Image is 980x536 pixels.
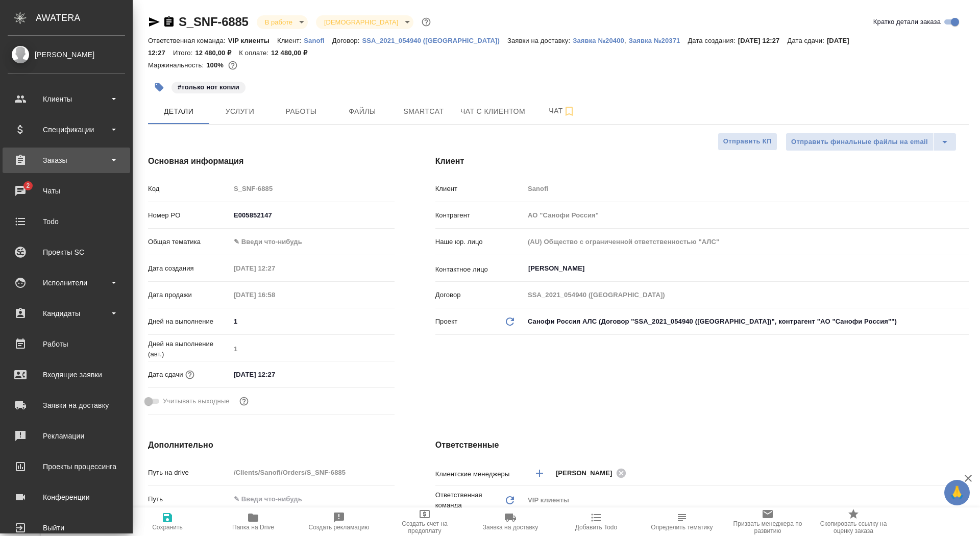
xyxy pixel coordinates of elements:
[8,428,125,444] div: Рекламации
[731,520,804,534] span: Призвать менеджера по развитию
[230,233,395,251] div: ✎ Введи что-нибудь
[148,316,230,327] p: Дней на выполнение
[234,237,382,247] div: ✎ Введи что-нибудь
[230,181,395,196] input: Пустое поле
[277,37,304,44] p: Клиент:
[553,507,639,536] button: Добавить Todo
[563,105,575,117] svg: Подписаться
[435,316,458,327] p: Проект
[148,37,228,44] p: Ответственная команда:
[3,484,130,510] a: Конференции
[399,105,448,118] span: Smartcat
[468,507,553,536] button: Заявка на доставку
[257,15,308,29] div: В работе
[524,234,969,249] input: Пустое поле
[148,494,230,504] p: Путь
[148,237,230,247] p: Общая тематика
[183,368,197,381] button: Если добавить услуги и заполнить их объемом, то дата рассчитается автоматически
[435,469,524,479] p: Клиентские менеджеры
[718,133,777,151] button: Отправить КП
[573,37,624,44] p: Заявка №20400
[3,239,130,265] a: Проекты SC
[148,339,230,359] p: Дней на выполнение (авт.)
[524,181,969,196] input: Пустое поле
[556,468,619,478] span: [PERSON_NAME]
[3,423,130,449] a: Рекламации
[230,314,395,329] input: ✎ Введи что-нибудь
[8,490,125,505] div: Конференции
[629,36,688,46] button: Заявка №20371
[148,76,170,99] button: Добавить тэг
[125,507,210,536] button: Сохранить
[309,524,370,531] span: Создать рекламацию
[382,507,468,536] button: Создать счет на предоплату
[8,153,125,168] div: Заказы
[811,507,896,536] button: Скопировать ссылку на оценку заказа
[226,59,239,72] button: 0.00 RUB;
[435,184,524,194] p: Клиент
[148,184,230,194] p: Код
[148,210,230,221] p: Номер PO
[639,507,725,536] button: Определить тематику
[173,49,195,57] p: Итого:
[435,264,524,275] p: Контактное лицо
[507,37,573,44] p: Заявки на доставку:
[362,37,507,44] p: SSA_2021_054940 ([GEOGRAPHIC_DATA])
[215,105,264,118] span: Услуги
[237,395,251,408] button: Выбери, если сб и вс нужно считать рабочими днями для выполнения заказа.
[148,16,160,28] button: Скопировать ссылку для ЯМессенджера
[787,37,826,44] p: Дата сдачи:
[3,393,130,418] a: Заявки на доставку
[537,105,586,117] span: Чат
[148,290,230,300] p: Дата продажи
[230,492,395,506] input: ✎ Введи что-нибудь
[8,214,125,229] div: Todo
[963,267,965,270] button: Open
[573,36,624,46] button: Заявка №20400
[786,133,934,151] button: Отправить финальные файлы на email
[3,331,130,357] a: Работы
[230,208,395,223] input: ✎ Введи что-нибудь
[230,367,320,382] input: ✎ Введи что-нибудь
[629,37,688,44] p: Заявка №20371
[148,263,230,274] p: Дата создания
[206,61,226,69] p: 100%
[170,82,247,91] span: только нот копии
[723,136,772,148] span: Отправить КП
[338,105,387,118] span: Файлы
[304,37,332,44] p: Sanofi
[163,16,175,28] button: Скопировать ссылку
[362,36,507,44] a: SSA_2021_054940 ([GEOGRAPHIC_DATA])
[944,480,970,505] button: 🙏
[435,490,504,510] p: Ответственная команда
[624,37,629,44] p: ,
[154,105,203,118] span: Детали
[575,524,617,531] span: Добавить Todo
[148,439,395,451] h4: Дополнительно
[873,17,941,27] span: Кратко детали заказа
[8,398,125,413] div: Заявки на доставку
[817,520,890,534] span: Скопировать ссылку на оценку заказа
[230,342,395,356] input: Пустое поле
[725,507,811,536] button: Призвать менеджера по развитию
[148,468,230,478] p: Путь на drive
[271,49,315,57] p: 12 480,00 ₽
[36,8,133,28] div: AWATERA
[179,15,249,29] a: S_SNF-6885
[524,208,969,223] input: Пустое поле
[230,465,395,480] input: Пустое поле
[3,209,130,234] a: Todo
[8,520,125,535] div: Выйти
[152,524,183,531] span: Сохранить
[230,261,320,276] input: Пустое поле
[178,82,239,92] p: #только нот копии
[8,459,125,474] div: Проекты процессинга
[948,482,966,503] span: 🙏
[277,105,326,118] span: Работы
[388,520,461,534] span: Создать счет на предоплату
[321,18,401,27] button: [DEMOGRAPHIC_DATA]
[3,362,130,387] a: Входящие заявки
[262,18,296,27] button: В работе
[435,155,969,167] h4: Клиент
[296,507,382,536] button: Создать рекламацию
